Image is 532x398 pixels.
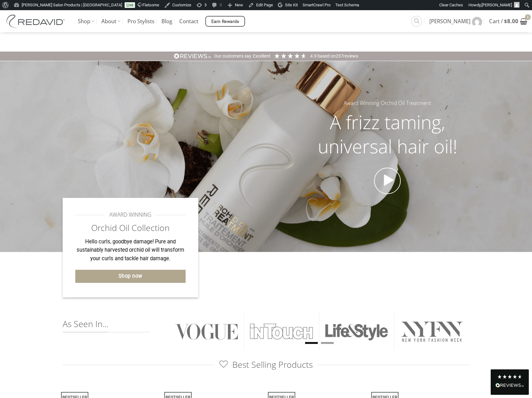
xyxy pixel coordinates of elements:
a: [PERSON_NAME] [429,10,482,32]
span: Earn Rewards [211,18,239,25]
a: Earn Rewards [205,16,245,27]
a: Contact [179,10,198,32]
a: Pro Stylists [127,10,154,32]
span: 4.9 [310,53,317,59]
div: Our customers say [214,53,251,59]
span: [PERSON_NAME] [481,3,512,7]
span: $ [504,17,507,25]
span: Based on [317,53,336,59]
div: 4.92 Stars [274,52,307,59]
span: Shop now [119,272,142,280]
a: Shop [78,10,94,32]
span: Best Selling Products [219,359,312,370]
a: Live [125,2,135,8]
h2: A frizz taming, universal hair oil! [305,110,469,158]
span: As Seen In... [63,318,108,332]
span: Cart / [489,13,518,29]
a: Blog [161,10,172,32]
img: REVIEWS.io [495,383,524,388]
div: Read All Reviews [495,382,524,390]
p: Hello curls, goodbye damage! Pure and sustainably harvested orchid oil will transform your curls ... [75,238,186,263]
a: Open video in lightbox [374,168,401,194]
h2: Orchid Oil Collection [75,222,186,234]
a: View cart [489,10,527,32]
a: About [101,10,120,32]
bdi: 8.00 [504,17,518,25]
img: REDAVID Salon Products | United States [5,15,68,28]
li: Page dot 2 [321,342,334,344]
span: AWARD WINNING [109,211,151,219]
img: REVIEWS.io [174,53,211,59]
div: Read All Reviews [491,369,529,395]
a: Search [411,16,422,26]
span: [PERSON_NAME] [429,13,470,29]
div: 4.8 Stars [497,374,522,379]
a: Shop now [75,270,186,283]
div: Excellent [253,53,270,59]
span: reviews [343,53,358,59]
h5: Award Winning Orchid Oil Treatment [305,99,469,108]
li: Page dot 1 [305,342,318,344]
span: Site Kit [285,3,298,7]
span: 237 [336,53,343,59]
